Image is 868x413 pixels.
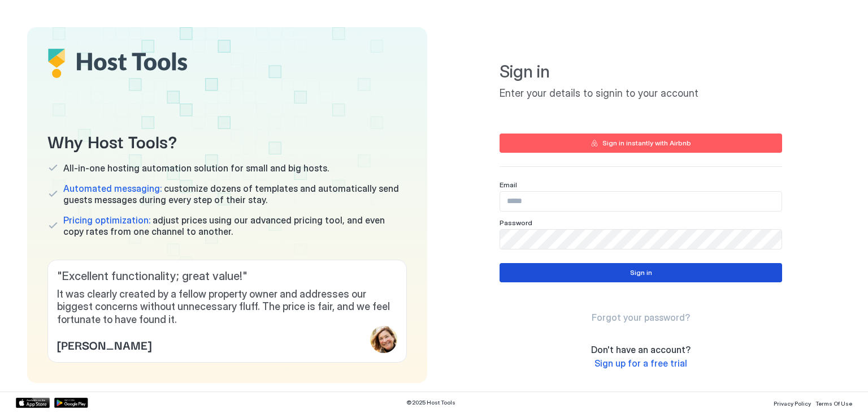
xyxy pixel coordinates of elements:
span: Privacy Policy [774,400,811,407]
a: Privacy Policy [774,397,811,408]
span: Terms Of Use [815,400,852,407]
input: Input Field [500,230,782,249]
span: Enter your details to signin to your account [500,87,782,100]
span: It was clearly created by a fellow property owner and addresses our biggest concerns without unne... [57,288,397,326]
span: [PERSON_NAME] [57,336,151,353]
a: Terms Of Use [815,397,852,408]
span: adjust prices using our advanced pricing tool, and even copy rates from one channel to another. [63,214,407,237]
span: Why Host Tools? [47,128,407,153]
span: customize dozens of templates and automatically send guests messages during every step of their s... [63,183,407,205]
span: Forgot your password? [592,312,690,323]
a: App Store [16,398,50,408]
span: " Excellent functionality; great value! " [57,269,397,283]
span: Automated messaging: [63,183,162,194]
span: Pricing optimization: [63,214,150,226]
div: Sign in instantly with Airbnb [602,138,691,148]
a: Google Play Store [54,398,88,408]
span: Sign in [500,61,782,83]
span: © 2025 Host Tools [406,399,455,406]
span: Password [500,218,532,227]
button: Sign in instantly with Airbnb [500,134,782,153]
span: Sign up for a free trial [594,358,687,369]
span: Email [500,180,517,189]
div: profile [370,326,397,353]
input: Input Field [500,192,782,211]
a: Forgot your password? [592,312,690,324]
span: Don't have an account? [591,344,691,355]
span: All-in-one hosting automation solution for small and big hosts. [63,162,329,174]
div: Sign in [630,268,652,278]
button: Sign in [500,263,782,282]
a: Sign up for a free trial [594,358,687,369]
